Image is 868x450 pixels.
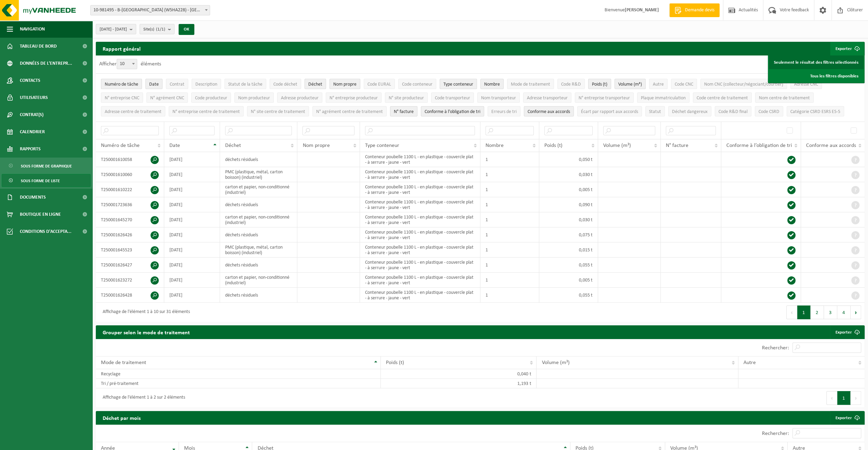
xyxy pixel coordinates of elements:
[625,8,659,13] strong: [PERSON_NAME]
[480,167,539,182] td: 1
[524,106,574,116] button: Conforme aux accords : Activate to sort
[96,212,164,227] td: T250001645270
[96,227,164,242] td: T250001626426
[2,174,91,187] a: Sous forme de liste
[164,167,220,182] td: [DATE]
[786,305,797,319] button: Previous
[172,109,240,114] span: N° entreprise centre de traitement
[145,79,163,89] button: DateDate: Activate to invert sorting
[386,360,404,365] span: Poids (t)
[435,96,470,101] span: Code transporteur
[557,79,585,89] button: Code R&DCode R&amp;D: Activate to sort
[220,227,298,242] td: déchets résiduels
[308,82,322,87] span: Déchet
[224,79,266,89] button: Statut de la tâcheStatut de la tâche: Activate to sort
[360,167,480,182] td: Conteneur poubelle 1100 L - en plastique - couvercle plat - à serrure - jaune - vert
[100,24,127,35] span: [DATE] - [DATE]
[164,197,220,212] td: [DATE]
[156,27,165,32] count: (1/1)
[360,273,480,288] td: Conteneur poubelle 1100 L - en plastique - couvercle plat - à serrure - jaune - vert
[672,109,708,114] span: Déchet dangereux
[539,258,598,273] td: 0,055 t
[697,96,748,101] span: Code centre de traitement
[164,152,220,167] td: [DATE]
[480,242,539,258] td: 1
[743,360,756,365] span: Autre
[225,143,241,148] span: Déchet
[581,109,638,114] span: Écart par rapport aux accords
[220,273,298,288] td: carton et papier, non-conditionné (industriel)
[251,109,305,114] span: N° site centre de traitement
[431,92,474,103] button: Code transporteurCode transporteur: Activate to sort
[21,160,72,173] span: Sous forme de graphique
[480,197,539,212] td: 1
[101,79,142,89] button: Numéro de tâcheNuméro de tâche: Activate to sort
[96,42,147,55] h2: Rapport général
[666,143,688,148] span: N° facture
[96,325,197,339] h2: Grouper selon le mode de traitement
[683,7,716,14] span: Demande devis
[234,92,274,103] button: Nom producteurNom producteur: Activate to sort
[277,92,322,103] button: Adresse producteurAdresse producteur: Activate to sort
[385,92,428,103] button: N° site producteurN° site producteur : Activate to sort
[281,96,319,101] span: Adresse producteur
[480,288,539,303] td: 1
[20,55,72,72] span: Données de l'entrepr...
[421,106,484,116] button: Conforme à l’obligation de tri : Activate to sort
[96,411,147,424] h2: Déchet par mois
[96,273,164,288] td: T250001623272
[477,92,520,103] button: Nom transporteurNom transporteur: Activate to sort
[759,96,810,101] span: Nom centre de traitement
[179,24,194,35] button: OK
[669,3,720,17] a: Demande devis
[755,92,814,103] button: Nom centre de traitementNom centre de traitement: Activate to sort
[96,167,164,182] td: T250001610060
[99,306,190,318] div: Affichage de l'élément 1 à 10 sur 31 éléments
[96,242,164,258] td: T250001645523
[790,79,822,89] button: Adresse CNCAdresse CNC: Activate to sort
[96,197,164,212] td: T250001723636
[811,305,824,319] button: 2
[96,258,164,273] td: T250001626427
[101,106,165,116] button: Adresse centre de traitementAdresse centre de traitement: Activate to sort
[192,79,221,89] button: DescriptionDescription: Activate to sort
[164,212,220,227] td: [DATE]
[90,5,210,15] span: 10-981495 - B-ST GARE MARCHIENNE AU PONT (W5HA228) - MARCHIENNE-AU-PONT
[830,325,864,339] a: Exporter
[20,21,45,38] span: Navigation
[220,288,298,303] td: déchets résiduels
[117,59,137,69] span: 10
[164,273,220,288] td: [DATE]
[333,82,357,87] span: Nom propre
[105,96,139,101] span: N° entreprise CNC
[360,182,480,197] td: Conteneur poubelle 1100 L - en plastique - couvercle plat - à serrure - jaune - vert
[164,227,220,242] td: [DATE]
[360,212,480,227] td: Conteneur poubelle 1100 L - en plastique - couvercle plat - à serrure - jaune - vert
[826,391,837,405] button: Previous
[20,72,40,89] span: Contacts
[390,106,417,116] button: N° factureN° facture: Activate to sort
[220,152,298,167] td: déchets résiduels
[637,92,689,103] button: Plaque immatriculationPlaque immatriculation: Activate to sort
[389,96,424,101] span: N° site producteur
[480,212,539,227] td: 1
[360,197,480,212] td: Conteneur poubelle 1100 L - en plastique - couvercle plat - à serrure - jaune - vert
[603,143,631,148] span: Volume (m³)
[491,109,517,114] span: Erreurs de tri
[769,69,864,83] a: Tous les filtres disponibles
[166,79,188,89] button: ContratContrat: Activate to sort
[270,79,301,89] button: Code déchetCode déchet: Activate to sort
[837,305,851,319] button: 4
[238,96,270,101] span: Nom producteur
[443,82,473,87] span: Type conteneur
[360,152,480,167] td: Conteneur poubelle 1100 L - en plastique - couvercle plat - à serrure - jaune - vert
[592,82,607,87] span: Poids (t)
[20,140,41,158] span: Rapports
[762,431,789,436] label: Rechercher:
[693,92,752,103] button: Code centre de traitementCode centre de traitement: Activate to sort
[700,79,787,89] button: Nom CNC (collecteur/négociant/courtier)Nom CNC (collecteur/négociant/courtier): Activate to sort
[164,288,220,303] td: [DATE]
[164,182,220,197] td: [DATE]
[649,109,661,114] span: Statut
[704,82,783,87] span: Nom CNC (collecteur/négociant/courtier)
